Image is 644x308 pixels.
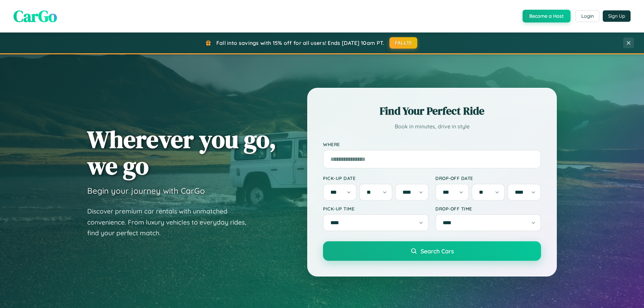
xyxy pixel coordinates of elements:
button: Login [576,10,599,22]
label: Pick-up Time [323,206,429,211]
p: Discover premium car rentals with unmatched convenience. From luxury vehicles to everyday rides, ... [87,206,255,239]
label: Pick-up Date [323,175,429,181]
button: Become a Host [523,10,571,22]
label: Where [323,141,541,147]
h2: Find Your Perfect Ride [323,104,541,118]
button: Search Cars [323,241,541,261]
button: FALL15 [389,37,418,49]
h3: Begin your journey with CarGo [87,186,205,196]
span: CarGo [13,5,57,27]
label: Drop-off Date [435,175,541,181]
label: Drop-off Time [435,206,541,211]
span: Search Cars [421,247,454,255]
button: Sign Up [603,10,631,22]
span: Fall into savings with 15% off for all users! Ends [DATE] 10am PT. [216,40,384,46]
p: Book in minutes, drive in style [323,122,541,131]
h1: Wherever you go, we go [87,126,276,179]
